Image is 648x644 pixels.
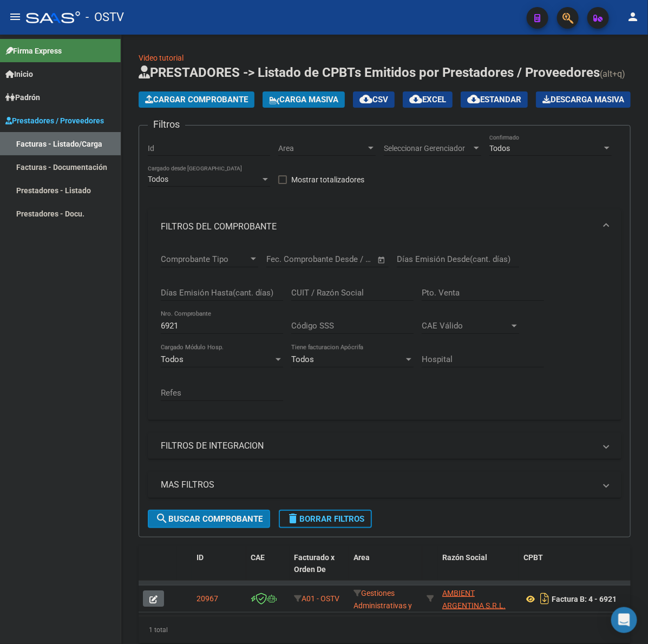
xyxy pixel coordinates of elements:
[384,144,472,153] span: Seleccionar Gerenciador
[552,595,617,603] strong: Factura B: 4 - 6921
[148,510,270,528] button: Buscar Comprobante
[148,117,185,132] h3: Filtros
[269,95,338,104] span: Carga Masiva
[291,173,364,186] span: Mostrar totalizadores
[467,93,480,106] mat-icon: cloud_download
[161,440,595,452] mat-panel-title: FILTROS DE INTEGRACION
[403,91,453,108] button: EXCEL
[538,590,552,607] i: Descargar documento
[626,10,639,23] mat-icon: person
[442,589,506,610] span: AMBIENT ARGENTINA S.R.L.
[148,175,168,183] span: Todos
[5,68,33,80] span: Inicio
[5,115,104,127] span: Prestadores / Proveedores
[278,144,366,153] span: Area
[5,91,40,103] span: Padrón
[279,510,372,528] button: Borrar Filtros
[286,514,364,524] span: Borrar Filtros
[139,54,184,62] a: Video tutorial
[139,91,254,108] button: Cargar Comprobante
[438,546,519,594] datatable-header-cell: Razón Social
[290,546,349,594] datatable-header-cell: Facturado x Orden De
[145,95,248,104] span: Cargar Comprobante
[263,91,345,108] button: Carga Masiva
[5,45,62,57] span: Firma Express
[376,254,388,266] button: Open calendar
[442,553,487,562] span: Razón Social
[542,95,624,104] span: Descarga Masiva
[611,607,637,633] div: Open Intercom Messenger
[148,433,621,459] mat-expansion-panel-header: FILTROS DE INTEGRACION
[354,589,412,622] span: Gestiones Administrativas y Otros
[161,354,184,364] span: Todos
[246,546,290,594] datatable-header-cell: CAE
[197,553,204,562] span: ID
[86,5,124,29] span: - OSTV
[251,553,265,562] span: CAE
[354,553,370,562] span: Area
[349,546,422,594] datatable-header-cell: Area
[197,594,218,603] span: 20967
[467,95,521,104] span: Estandar
[536,91,631,108] app-download-masive: Descarga masiva de comprobantes (adjuntos)
[359,93,372,106] mat-icon: cloud_download
[359,95,388,104] span: CSV
[161,479,595,491] mat-panel-title: MAS FILTROS
[155,514,263,524] span: Buscar Comprobante
[291,354,314,364] span: Todos
[461,91,528,108] button: Estandar
[294,553,335,574] span: Facturado x Orden De
[148,472,621,498] mat-expansion-panel-header: MAS FILTROS
[519,546,633,594] datatable-header-cell: CPBT
[302,594,339,603] span: A01 - OSTV
[536,91,631,108] button: Descarga Masiva
[192,546,246,594] datatable-header-cell: ID
[148,244,621,420] div: FILTROS DEL COMPROBANTE
[266,254,310,264] input: Fecha inicio
[148,209,621,244] mat-expansion-panel-header: FILTROS DEL COMPROBANTE
[161,221,595,233] mat-panel-title: FILTROS DEL COMPROBANTE
[489,144,510,153] span: Todos
[9,10,22,23] mat-icon: menu
[320,254,372,264] input: Fecha fin
[155,512,168,525] mat-icon: search
[139,616,631,643] div: 1 total
[161,254,248,264] span: Comprobante Tipo
[442,587,515,610] div: 30708163658
[409,93,422,106] mat-icon: cloud_download
[139,65,600,80] span: PRESTADORES -> Listado de CPBTs Emitidos por Prestadores / Proveedores
[523,553,543,562] span: CPBT
[286,512,299,525] mat-icon: delete
[422,321,509,331] span: CAE Válido
[353,91,395,108] button: CSV
[600,69,625,79] span: (alt+q)
[409,95,446,104] span: EXCEL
